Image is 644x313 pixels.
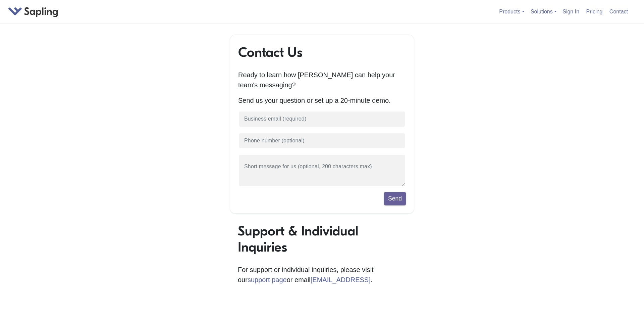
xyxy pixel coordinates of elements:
[238,44,406,60] h1: Contact Us
[238,265,406,285] p: For support or individual inquiries, please visit our or email .
[238,95,406,105] p: Send us your question or set up a 20-minute demo.
[607,6,631,17] a: Contact
[238,223,406,255] h1: Support & Individual Inquiries
[238,111,406,127] input: Business email (required)
[238,70,406,90] p: Ready to learn how [PERSON_NAME] can help your team's messaging?
[384,192,406,205] button: Send
[584,6,605,17] a: Pricing
[499,9,524,14] a: Products
[311,276,371,283] a: [EMAIL_ADDRESS]
[238,133,406,149] input: Phone number (optional)
[560,6,582,17] a: Sign In
[531,9,557,14] a: Solutions
[248,276,287,283] a: support page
